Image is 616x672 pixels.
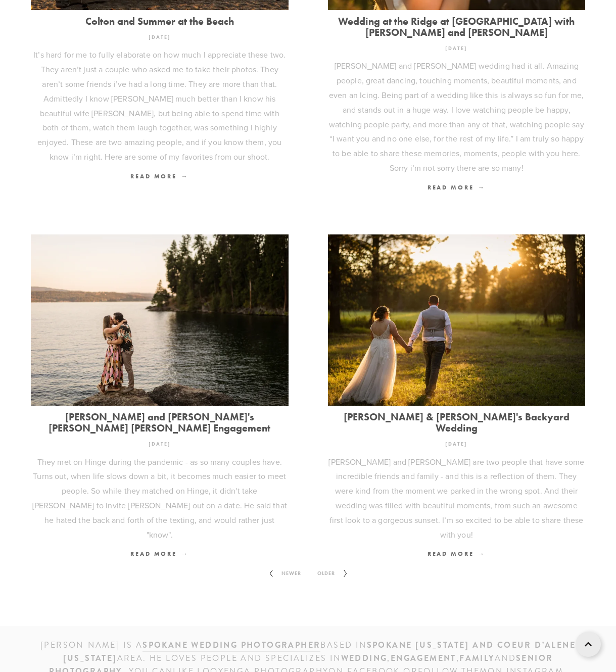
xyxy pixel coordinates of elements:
[149,30,171,44] time: [DATE]
[328,234,586,406] img: Kevin &amp; Abby's Backyard Wedding
[31,16,289,27] a: Colton and Summer at the Beach
[445,41,467,55] time: [DATE]
[31,47,289,164] p: It’s hard for me to fully elaborate on how much I appreciate these two. They aren’t just a couple...
[31,169,289,184] a: Read More
[313,567,339,580] span: Older
[277,567,305,580] span: Newer
[130,550,188,557] span: Read More
[31,411,289,434] a: [PERSON_NAME] and [PERSON_NAME]'s [PERSON_NAME] [PERSON_NAME] Engagement
[31,547,289,561] a: Read More
[341,652,388,664] strong: wedding
[309,561,356,586] a: Older
[328,16,586,38] a: Wedding at the Ridge at [GEOGRAPHIC_DATA] with [PERSON_NAME] and [PERSON_NAME]
[328,411,586,434] a: [PERSON_NAME] & [PERSON_NAME]'s Backyard Wedding
[328,180,586,195] a: Read More
[445,437,467,451] time: [DATE]
[149,437,171,451] time: [DATE]
[63,639,579,664] strong: SPOKANE [US_STATE] and Coeur d’Alene [US_STATE]
[328,59,586,175] p: [PERSON_NAME] and [PERSON_NAME] wedding had it all. Amazing people, great dancing, touching momen...
[428,550,486,557] span: Read More
[328,455,586,542] p: [PERSON_NAME] and [PERSON_NAME] are two people that have some incredible friends and family - and...
[31,234,289,406] img: Fernando and Jaimey's Tubbs Hill Engagement
[143,639,320,652] a: Spokane wedding photographer
[459,652,494,664] strong: family
[143,639,320,651] strong: Spokane wedding photographer
[328,547,586,561] a: Read More
[31,455,289,542] p: They met on Hinge during the pandemic - as so many couples have. Turns out, when life slows down ...
[391,652,456,664] strong: engagement
[428,183,486,191] span: Read More
[130,172,188,180] span: Read More
[261,561,309,586] a: Newer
